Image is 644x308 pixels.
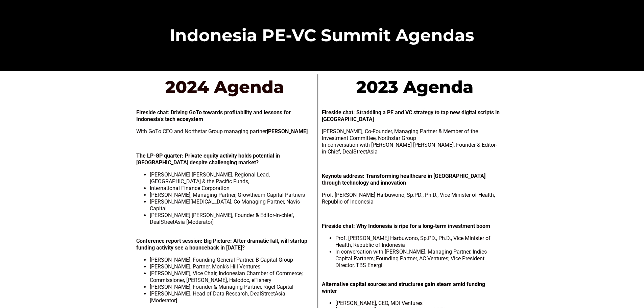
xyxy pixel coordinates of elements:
li: [PERSON_NAME], Partner, Monk’s Hill Ventures [150,263,314,270]
p: [PERSON_NAME], Co-Founder, Managing Partner & Member of the Investment Committee, Northstar Group... [322,128,502,155]
p: Prof. [PERSON_NAME] Harbuwono, Sp.PD., Ph.D., Vice Minister of Health, Republic of Indonesia [322,192,502,205]
li: International Finance Corporation [150,185,314,192]
li: [PERSON_NAME], CEO, MDI Ventures [335,300,502,307]
b: Fireside chat: Driving GoTo towards profitability and lessons for Indonesia’s tech ecosystem [136,109,291,122]
p: With GoTo CEO and Northstar Group managing partner [136,128,314,135]
li: [PERSON_NAME] [PERSON_NAME], Founder & Editor-in-chief, DealStreetAsia [Moderator] [150,212,314,226]
li: [PERSON_NAME], Head of Data Research, DealStreetAsia [Moderator] [150,290,314,304]
p: 2024 Agenda [127,74,323,100]
li: Prof. [PERSON_NAME] Harbuwono, Sp.PD., Ph.D., Vice Minister of Health, Republic of Indonesia [335,235,502,248]
b: Fireside chat: Why Indonesia is ripe for a long-term investment boom [322,223,490,229]
li: [PERSON_NAME], Founding General Partner, B Capital Group [150,257,314,263]
strong: Keynote address: Transforming healthcare in [GEOGRAPHIC_DATA] through technology and innovation [322,173,485,186]
b: Conference report session: Big Picture: After dramatic fall, will startup funding activity see a ... [136,238,307,251]
b: Fireside chat: Straddling a PE and VC strategy to tap new digital scripts in [GEOGRAPHIC_DATA] [322,109,500,122]
li: In conversation with [PERSON_NAME], Managing Partner, Indies Capital Partners; Founding Partner, ... [335,248,502,269]
h2: Indonesia PE-VC Summit Agendas [133,27,511,44]
p: 2023 Agenda [312,74,517,100]
li: [PERSON_NAME][MEDICAL_DATA], Co-Managing Partner, Navis Capital [150,198,314,212]
b: Alternative capital sources and structures gain steam amid funding winter [322,281,485,294]
b: The LP-GP quarter: Private equity activity holds potential in [GEOGRAPHIC_DATA] despite challengi... [136,152,280,166]
li: [PERSON_NAME], Founder & Managing Partner, Rigel Capital [150,284,314,290]
li: [PERSON_NAME], Vice Chair, Indonesian Chamber of Commerce; Commissioner, [PERSON_NAME], Halodoc, ... [150,270,314,284]
li: [PERSON_NAME] [PERSON_NAME], Regional Lead, [GEOGRAPHIC_DATA] & the Pacific Funds, [150,171,314,185]
b: [PERSON_NAME] [267,128,308,135]
li: [PERSON_NAME], Managing Partner, Growtheum Capital Partners [150,192,314,198]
